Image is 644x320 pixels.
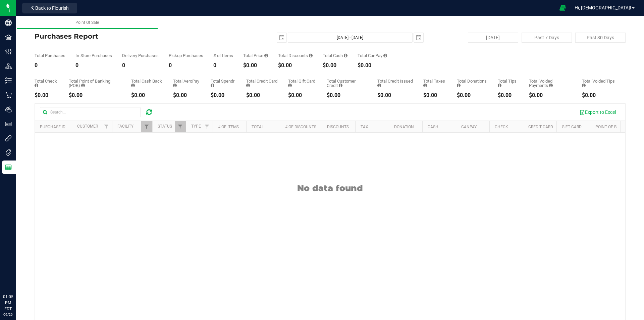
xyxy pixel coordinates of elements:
[582,83,586,88] i: Sum of all tip amounts from voided payment transactions for all purchases in the date range.
[131,93,163,98] div: $0.00
[423,83,427,88] i: Sum of the total taxes for all purchases in the date range.
[361,125,368,129] a: Tax
[5,77,12,84] inline-svg: Inventory
[457,79,488,88] div: Total Donations
[498,93,519,98] div: $0.00
[377,79,413,88] div: Total Credit Issued
[358,53,387,58] div: Total CanPay
[5,92,12,98] inline-svg: Retail
[278,63,313,68] div: $0.00
[243,53,268,58] div: Total Price
[555,1,570,14] span: Open Ecommerce Menu
[3,312,13,317] p: 09/20
[35,63,65,68] div: 0
[35,33,231,40] h4: Purchases Report
[122,63,159,68] div: 0
[252,125,264,129] a: Total
[35,5,69,11] span: Back to Flourish
[522,33,572,43] button: Past 7 Days
[173,93,201,98] div: $0.00
[529,79,572,88] div: Total Voided Payments
[278,53,313,58] div: Total Discounts
[101,121,112,132] a: Filter
[457,93,488,98] div: $0.00
[7,266,27,286] iframe: Resource center
[117,124,133,129] a: Facility
[468,33,518,43] button: [DATE]
[173,83,177,88] i: Sum of the successful, non-voided AeroPay payment transactions for all purchases in the date range.
[131,83,135,88] i: Sum of the cash-back amounts from rounded-up electronic payments for all purchases in the date ra...
[5,19,12,26] inline-svg: Company
[423,93,447,98] div: $0.00
[3,294,13,312] p: 01:05 PM EDT
[35,83,38,88] i: Sum of the successful, non-voided check payment transactions for all purchases in the date range.
[528,125,553,129] a: Credit Card
[131,79,163,88] div: Total Cash Back
[549,83,553,88] i: Sum of all voided payment transaction amounts, excluding tips and transaction fees, for all purch...
[264,53,268,58] i: Sum of the total prices of all purchases in the date range.
[339,83,342,88] i: Sum of the successful, non-voided payments using account credit for all purchases in the date range.
[5,34,12,41] inline-svg: Facilities
[75,53,112,58] div: In-Store Purchases
[211,79,236,88] div: Total Spendr
[582,93,615,98] div: $0.00
[77,124,98,129] a: Customer
[69,93,121,98] div: $0.00
[323,63,347,68] div: $0.00
[35,93,59,98] div: $0.00
[35,79,59,88] div: Total Check
[327,79,367,88] div: Total Customer Credit
[35,53,65,58] div: Total Purchases
[158,124,172,129] a: Status
[211,83,214,88] i: Sum of the successful, non-voided Spendr payment transactions for all purchases in the date range.
[22,3,77,13] button: Back to Flourish
[5,135,12,142] inline-svg: Integrations
[5,149,12,156] inline-svg: Tags
[575,33,626,43] button: Past 30 Days
[169,53,203,58] div: Pickup Purchases
[327,125,349,129] a: Discounts
[246,93,278,98] div: $0.00
[5,121,12,127] inline-svg: User Roles
[582,79,615,88] div: Total Voided Tips
[327,93,367,98] div: $0.00
[288,93,317,98] div: $0.00
[246,79,278,88] div: Total Credit Card
[288,79,317,88] div: Total Gift Card
[377,83,381,88] i: Sum of all account credit issued for all refunds from returned purchases in the date range.
[595,125,643,129] a: Point of Banking (POB)
[40,125,65,129] a: Purchase ID
[383,53,387,58] i: Sum of the successful, non-voided CanPay payment transactions for all purchases in the date range.
[394,125,414,129] a: Donation
[5,48,12,55] inline-svg: Configuration
[75,20,99,25] span: Point Of Sale
[141,121,152,132] a: Filter
[575,5,631,10] span: Hi, [DEMOGRAPHIC_DATA]!
[562,125,582,129] a: Gift Card
[211,93,236,98] div: $0.00
[457,83,461,88] i: Sum of all round-up-to-next-dollar total price adjustments for all purchases in the date range.
[75,63,112,68] div: 0
[495,125,508,129] a: Check
[81,83,85,88] i: Sum of the successful, non-voided point-of-banking payment transactions, both via payment termina...
[218,125,239,129] a: # of Items
[175,121,186,132] a: Filter
[344,53,347,58] i: Sum of the successful, non-voided cash payment transactions for all purchases in the date range. ...
[5,164,12,171] inline-svg: Reports
[5,63,12,70] inline-svg: Distribution
[277,33,286,42] span: select
[428,125,438,129] a: Cash
[285,125,316,129] a: # of Discounts
[288,83,292,88] i: Sum of the successful, non-voided gift card payment transactions for all purchases in the date ra...
[191,124,201,129] a: Type
[213,63,233,68] div: 0
[169,63,203,68] div: 0
[323,53,347,58] div: Total Cash
[40,107,141,117] input: Search...
[213,53,233,58] div: # of Items
[423,79,447,88] div: Total Taxes
[309,53,313,58] i: Sum of the discount values applied to the all purchases in the date range.
[414,33,423,42] span: select
[246,83,250,88] i: Sum of the successful, non-voided credit card payment transactions for all purchases in the date ...
[575,106,620,118] button: Export to Excel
